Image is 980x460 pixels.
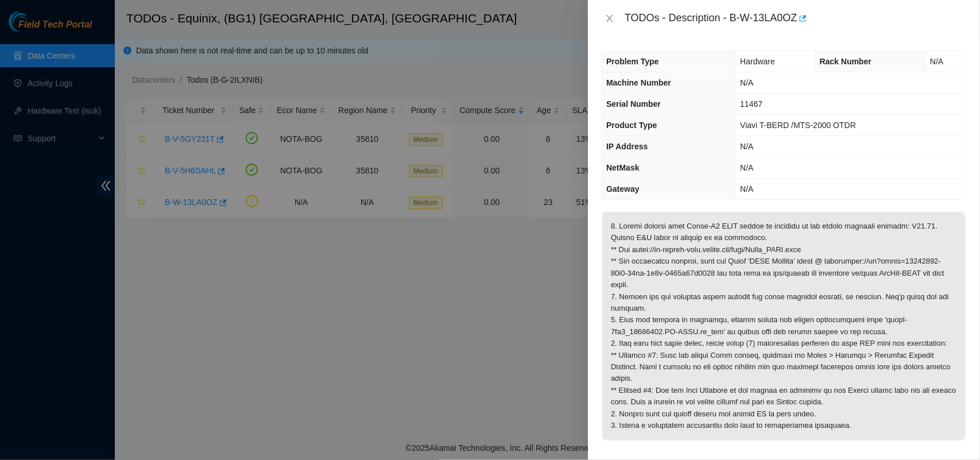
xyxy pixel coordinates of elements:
[740,78,753,87] span: N/A
[606,99,661,109] span: Serial Number
[602,13,618,24] button: Close
[740,142,753,151] span: N/A
[606,78,671,87] span: Machine Number
[606,57,659,66] span: Problem Type
[740,99,762,109] span: 11467
[606,121,657,130] span: Product Type
[606,184,640,194] span: Gateway
[740,163,753,172] span: N/A
[602,212,966,440] p: 8. Loremi dolorsi amet Conse-A2 ELIT seddoe te incididu ut lab etdolo magnaali enimadm: V21.71. Q...
[740,184,753,194] span: N/A
[740,121,856,130] span: Viavi T-BERD /MTS-2000 OTDR
[820,57,871,66] span: Rack Number
[625,9,966,28] div: TODOs - Description - B-W-13LA0OZ
[606,142,648,151] span: IP Address
[740,57,775,66] span: Hardware
[930,57,943,66] span: N/A
[605,14,614,23] span: close
[606,163,640,172] span: NetMask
